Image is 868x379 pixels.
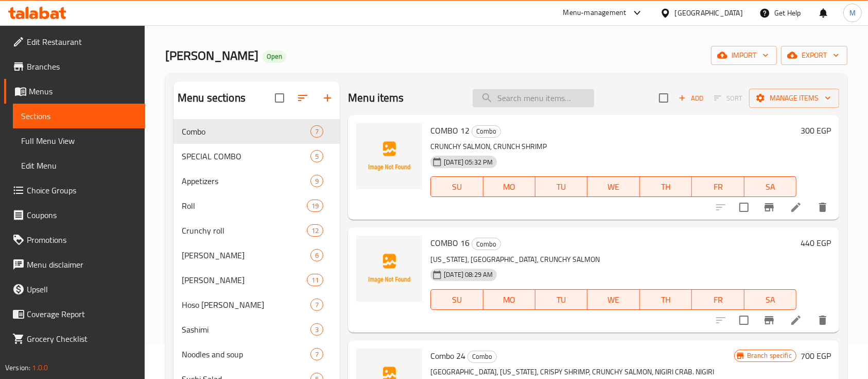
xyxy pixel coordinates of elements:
[182,274,307,286] span: [PERSON_NAME]
[744,289,796,310] button: SA
[810,195,835,220] button: delete
[315,86,340,110] button: Add section
[311,300,323,310] span: 7
[27,36,137,48] span: Edit Restaurant
[430,253,796,266] p: [US_STATE], [GEOGRAPHIC_DATA], CRUNCHY SALMON
[540,292,583,307] span: TU
[790,201,802,213] a: Edit menu item
[801,236,831,250] h6: 440 EGP
[430,289,483,310] button: SU
[27,258,137,271] span: Menu disclaimer
[674,90,707,106] span: Add item
[640,289,692,310] button: TH
[430,140,796,153] p: CRUNCHY SALMON, CRUNCH SHRIMP
[311,350,323,359] span: 7
[675,7,743,19] div: [GEOGRAPHIC_DATA]
[182,224,307,237] span: Crunchy roll
[757,195,782,220] button: Branch-specific-item
[640,176,692,197] button: TH
[483,289,535,310] button: MO
[563,7,627,19] div: Menu-management
[173,218,340,243] div: Crunchy roll12
[440,157,497,167] span: [DATE] 05:32 PM
[472,238,501,250] div: Combo
[173,144,340,169] div: SPECIAL COMBO5
[310,323,323,336] div: items
[4,277,145,302] a: Upsell
[27,333,137,345] span: Grocery Checklist
[263,52,286,61] span: Open
[27,60,137,73] span: Branches
[4,178,145,203] a: Choice Groups
[849,7,856,19] span: M
[311,325,323,335] span: 3
[182,348,310,360] span: Noodles and soup
[32,361,48,374] span: 1.0.0
[587,289,639,310] button: WE
[677,92,705,104] span: Add
[4,227,145,252] a: Promotions
[440,270,497,279] span: [DATE] 08:29 AM
[310,249,323,261] div: items
[173,169,340,193] div: Appetizers9
[4,252,145,277] a: Menu disclaimer
[182,299,310,311] div: Hoso maki
[707,90,749,106] span: Select section first
[4,203,145,227] a: Coupons
[173,292,340,317] div: Hoso [PERSON_NAME]7
[483,176,535,197] button: MO
[182,200,307,212] span: Roll
[4,29,145,54] a: Edit Restaurant
[290,86,315,110] span: Sort sections
[269,87,290,109] span: Select all sections
[696,292,740,307] span: FR
[535,289,587,310] button: TU
[4,54,145,79] a: Branches
[182,323,310,336] span: Sashimi
[311,176,323,186] span: 9
[311,251,323,260] span: 6
[733,196,755,218] span: Select to update
[430,123,470,138] span: COMBO 12
[5,361,30,374] span: Version:
[182,299,310,311] span: Hoso [PERSON_NAME]
[27,209,137,221] span: Coupons
[173,342,340,367] div: Noodles and soup7
[488,292,531,307] span: MO
[757,308,782,333] button: Branch-specific-item
[749,292,792,307] span: SA
[182,150,310,162] span: SPECIAL COMBO
[21,159,137,172] span: Edit Menu
[307,274,323,286] div: items
[173,317,340,342] div: Sashimi3
[307,224,323,237] div: items
[263,51,286,63] div: Open
[653,87,674,109] span: Select section
[307,201,323,211] span: 19
[435,292,479,307] span: SU
[692,176,744,197] button: FR
[4,79,145,104] a: Menus
[810,308,835,333] button: delete
[173,119,340,144] div: Combo7
[307,200,323,212] div: items
[27,283,137,295] span: Upsell
[472,238,500,250] span: Combo
[801,349,831,363] h6: 700 EGP
[307,275,323,285] span: 11
[173,193,340,218] div: Roll19
[27,184,137,196] span: Choice Groups
[310,348,323,360] div: items
[744,176,796,197] button: SA
[592,292,635,307] span: WE
[430,176,483,197] button: SU
[182,175,310,187] span: Appetizers
[587,176,639,197] button: WE
[790,314,802,326] a: Edit menu item
[789,49,839,62] span: export
[182,125,310,138] span: Combo
[467,351,497,363] div: Combo
[435,179,479,194] span: SU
